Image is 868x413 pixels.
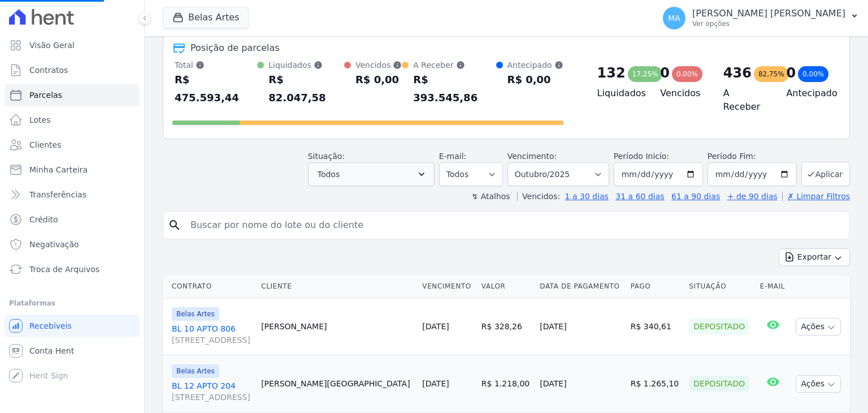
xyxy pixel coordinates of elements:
th: Valor [477,275,536,298]
div: Depositado [689,319,749,334]
i: search [168,218,181,232]
h4: Antecipado [786,87,831,100]
td: R$ 1.218,00 [477,355,536,412]
a: + de 90 dias [727,192,778,201]
button: Todos [308,162,435,186]
span: Visão Geral [29,40,75,51]
div: Depositado [689,376,749,392]
h4: A Receber [723,87,769,114]
span: Clientes [29,139,61,150]
th: E-mail [756,275,791,298]
a: 1 a 30 dias [565,192,609,201]
a: BL 12 APTO 204[STREET_ADDRESS] [172,380,252,403]
td: [DATE] [535,298,626,355]
td: R$ 328,26 [477,298,536,355]
a: Negativação [5,233,140,256]
label: Período Fim: [708,150,797,162]
span: [STREET_ADDRESS] [172,334,252,346]
a: Recebíveis [5,315,140,337]
a: [DATE] [422,379,449,388]
th: Vencimento [418,275,476,298]
th: Data de Pagamento [535,275,626,298]
a: Visão Geral [5,34,140,57]
button: MA [PERSON_NAME] [PERSON_NAME] Ver opções [654,2,868,34]
a: Clientes [5,134,140,156]
input: Buscar por nome do lote ou do cliente [184,214,845,236]
div: 132 [597,64,626,82]
button: Belas Artes [163,7,249,28]
a: Contratos [5,59,140,81]
th: Situação [684,275,755,298]
div: Posição de parcelas [190,41,280,55]
label: E-mail: [439,152,467,161]
div: Antecipado [507,59,563,71]
span: Recebíveis [29,320,72,332]
span: Lotes [29,114,51,126]
span: Belas Artes [172,364,219,378]
div: 82,75% [754,66,789,82]
div: Plataformas [9,296,135,310]
span: Todos [318,167,340,181]
td: [PERSON_NAME] [257,298,418,355]
label: Vencimento: [507,152,557,161]
td: [DATE] [535,355,626,412]
div: R$ 82.047,58 [268,71,344,107]
div: A Receber [413,59,496,71]
th: Contrato [163,275,257,298]
div: Vencidos [355,59,402,71]
label: Vencidos: [517,192,560,201]
label: Período Inicío: [614,152,669,161]
div: Total [175,59,257,71]
span: Minha Carteira [29,164,88,175]
div: 0,00% [672,66,702,82]
td: [PERSON_NAME][GEOGRAPHIC_DATA] [257,355,418,412]
td: R$ 1.265,10 [626,355,685,412]
label: Situação: [308,152,345,161]
div: 0 [660,64,670,82]
a: Parcelas [5,84,140,106]
a: Troca de Arquivos [5,258,140,281]
div: 17,25% [628,66,663,82]
a: ✗ Limpar Filtros [782,192,850,201]
a: 61 a 90 dias [671,192,720,201]
p: Ver opções [692,19,845,28]
div: 0 [786,64,796,82]
a: Transferências [5,183,140,206]
span: [STREET_ADDRESS] [172,392,252,403]
th: Pago [626,275,685,298]
span: Parcelas [29,89,62,101]
a: Lotes [5,109,140,131]
a: BL 10 APTO 806[STREET_ADDRESS] [172,323,252,346]
h4: Vencidos [660,87,705,100]
div: Liquidados [268,59,344,71]
h4: Liquidados [597,87,643,100]
span: Negativação [29,239,79,250]
button: Aplicar [801,162,850,186]
button: Ações [796,318,841,335]
td: R$ 340,61 [626,298,685,355]
div: 436 [723,64,752,82]
div: R$ 0,00 [507,71,563,89]
p: [PERSON_NAME] [PERSON_NAME] [692,8,845,19]
span: Conta Hent [29,345,74,356]
div: R$ 475.593,44 [175,71,257,107]
div: R$ 393.545,86 [413,71,496,107]
span: Crédito [29,214,58,225]
a: 31 a 60 dias [615,192,664,201]
span: MA [668,14,680,22]
span: Belas Artes [172,307,219,321]
div: R$ 0,00 [355,71,402,89]
a: Conta Hent [5,339,140,362]
div: 0,00% [798,66,828,82]
a: [DATE] [422,322,449,331]
a: Minha Carteira [5,158,140,181]
button: Exportar [779,248,850,266]
span: Troca de Arquivos [29,264,99,275]
button: Ações [796,375,841,393]
a: Crédito [5,208,140,231]
span: Transferências [29,189,86,200]
span: Contratos [29,64,68,76]
th: Cliente [257,275,418,298]
label: ↯ Atalhos [471,192,510,201]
